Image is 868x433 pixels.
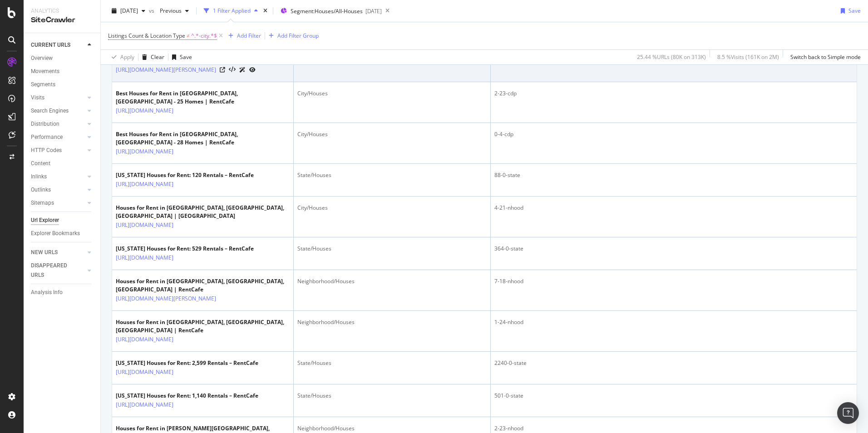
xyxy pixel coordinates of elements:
[494,424,853,433] div: 2-23-nhood
[277,4,382,18] button: Segment:Houses/All-Houses[DATE]
[31,119,59,129] div: Distribution
[291,7,363,15] span: Segment: Houses/All-Houses
[31,198,54,208] div: Sitemaps
[297,89,487,98] div: City/Houses
[31,106,85,116] a: Search Engines
[31,80,55,89] div: Segments
[261,6,269,15] div: times
[31,261,85,280] a: DISAPPEARED URLS
[156,4,192,18] button: Previous
[249,65,256,74] a: URL Inspection
[837,402,859,424] div: Open Intercom Messenger
[187,32,190,39] span: ≠
[31,133,85,142] a: Performance
[168,50,192,64] button: Save
[116,318,290,335] div: Houses for Rent in [GEOGRAPHIC_DATA], [GEOGRAPHIC_DATA], [GEOGRAPHIC_DATA] | RentCafe
[31,288,63,297] div: Analysis Info
[494,245,853,253] div: 364-0-state
[31,288,94,297] a: Analysis Info
[31,159,50,168] div: Content
[717,53,779,61] div: 8.5 % Visits ( 161K on 2M )
[297,318,487,326] div: Neighborhood/Houses
[31,248,58,257] div: NEW URLS
[31,93,44,103] div: Visits
[31,54,94,63] a: Overview
[116,65,216,74] a: [URL][DOMAIN_NAME][PERSON_NAME]
[108,4,149,18] button: [DATE]
[116,221,173,230] a: [URL][DOMAIN_NAME]
[138,50,164,64] button: Clear
[637,53,706,61] div: 25.44 % URLs ( 80K on 313K )
[837,4,861,18] button: Save
[239,65,246,74] a: AI Url Details
[116,392,258,400] div: [US_STATE] Houses for Rent: 1,140 Rentals – RentCafe
[31,133,63,142] div: Performance
[116,204,290,220] div: Houses for Rent in [GEOGRAPHIC_DATA], [GEOGRAPHIC_DATA], [GEOGRAPHIC_DATA] | [GEOGRAPHIC_DATA]
[31,185,85,195] a: Outlinks
[31,229,94,238] a: Explorer Bookmarks
[494,277,853,285] div: 7-18-nhood
[151,53,164,61] div: Clear
[116,180,173,189] a: [URL][DOMAIN_NAME]
[116,130,290,147] div: Best Houses for Rent in [GEOGRAPHIC_DATA], [GEOGRAPHIC_DATA] - 28 Homes | RentCafe
[848,7,861,15] div: Save
[277,32,319,39] div: Add Filter Group
[31,172,47,182] div: Inlinks
[31,172,85,182] a: Inlinks
[116,171,254,179] div: [US_STATE] Houses for Rent: 120 Rentals – RentCafe
[297,277,487,285] div: Neighborhood/Houses
[265,30,319,41] button: Add Filter Group
[31,15,93,25] div: SiteCrawler
[108,32,185,39] span: Listings Count & Location Type
[297,245,487,253] div: State/Houses
[200,4,261,18] button: 1 Filter Applied
[31,106,69,116] div: Search Engines
[494,204,853,212] div: 4-21-nhood
[120,7,138,15] span: 2025 Aug. 20th
[494,89,853,98] div: 2-23-cdp
[108,50,134,64] button: Apply
[494,130,853,138] div: 0-4-cdp
[31,67,59,76] div: Movements
[297,359,487,367] div: State/Houses
[116,106,173,115] a: [URL][DOMAIN_NAME]
[494,392,853,400] div: 501-0-state
[116,245,254,253] div: [US_STATE] Houses for Rent: 529 Rentals – RentCafe
[31,67,94,76] a: Movements
[787,50,861,64] button: Switch back to Simple mode
[31,146,62,155] div: HTTP Codes
[116,294,216,303] a: [URL][DOMAIN_NAME][PERSON_NAME]
[220,67,225,73] a: Visit Online Page
[31,40,85,50] a: CURRENT URLS
[31,159,94,168] a: Content
[31,216,59,225] div: Url Explorer
[31,7,93,15] div: Analytics
[297,171,487,179] div: State/Houses
[31,93,85,103] a: Visits
[156,7,182,15] span: Previous
[120,53,134,61] div: Apply
[297,130,487,138] div: City/Houses
[116,89,290,106] div: Best Houses for Rent in [GEOGRAPHIC_DATA], [GEOGRAPHIC_DATA] - 25 Homes | RentCafe
[31,80,94,89] a: Segments
[213,7,251,15] div: 1 Filter Applied
[229,67,236,73] button: View HTML Source
[225,30,261,41] button: Add Filter
[149,7,156,15] span: vs
[297,424,487,433] div: Neighborhood/Houses
[494,318,853,326] div: 1-24-nhood
[31,119,85,129] a: Distribution
[116,359,258,367] div: [US_STATE] Houses for Rent: 2,599 Rentals – RentCafe
[180,53,192,61] div: Save
[31,261,77,280] div: DISAPPEARED URLS
[494,359,853,367] div: 2240-0-state
[494,171,853,179] div: 88-0-state
[297,204,487,212] div: City/Houses
[31,185,51,195] div: Outlinks
[297,392,487,400] div: State/Houses
[31,40,70,50] div: CURRENT URLS
[116,368,173,377] a: [URL][DOMAIN_NAME]
[116,253,173,262] a: [URL][DOMAIN_NAME]
[31,198,85,208] a: Sitemaps
[116,400,173,409] a: [URL][DOMAIN_NAME]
